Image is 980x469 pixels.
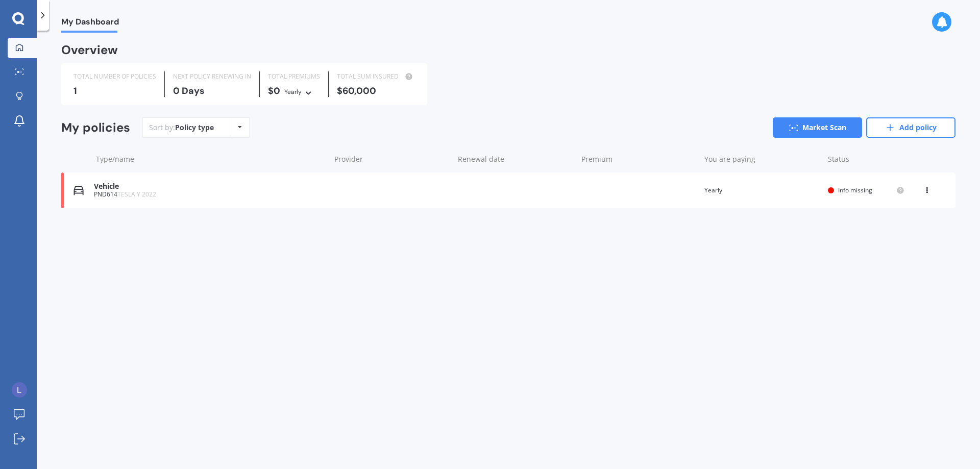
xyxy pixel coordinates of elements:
[704,185,820,195] div: Yearly
[828,154,904,164] div: Status
[268,86,320,97] div: $0
[173,71,251,82] div: NEXT POLICY RENEWING IN
[284,87,302,97] div: Yearly
[704,154,820,164] div: You are paying
[61,120,130,135] div: My policies
[268,71,320,82] div: TOTAL PREMIUMS
[73,86,156,96] div: 1
[73,71,156,82] div: TOTAL NUMBER OF POLICIES
[61,17,119,31] span: My Dashboard
[96,154,326,164] div: Type/name
[94,191,325,198] div: PND614
[773,117,862,138] a: Market Scan
[73,185,84,195] img: Vehicle
[173,86,251,96] div: 0 Days
[458,154,573,164] div: Renewal date
[334,154,450,164] div: Provider
[117,190,156,199] span: TESLA Y 2022
[838,186,872,194] span: Info missing
[12,382,27,398] img: ACg8ocKnQibuN5u1fXdl1IVweCD7tpR-1JKQjbqdk7hlFeEjKIA7zQ=s96-c
[94,182,325,191] div: Vehicle
[61,45,118,55] div: Overview
[337,71,415,82] div: TOTAL SUM INSURED
[581,154,697,164] div: Premium
[175,122,214,133] div: Policy type
[866,117,955,138] a: Add policy
[149,122,214,133] div: Sort by:
[337,86,415,96] div: $60,000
